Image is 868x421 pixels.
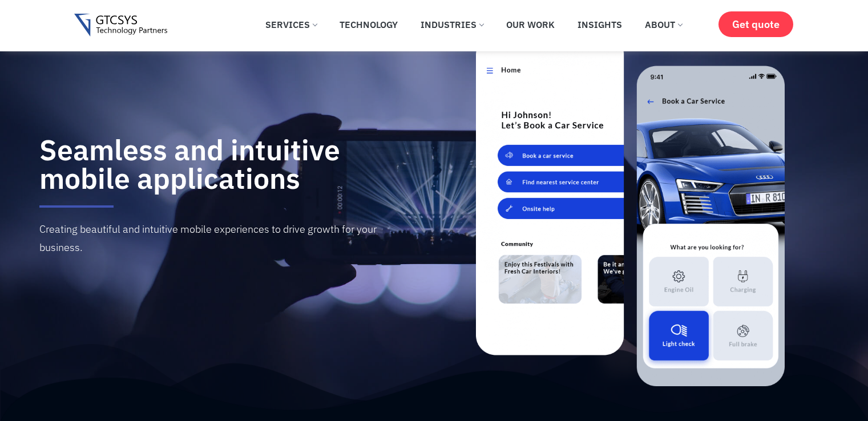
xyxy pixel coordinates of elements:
a: Technology [331,12,406,37]
a: Get quote [718,11,793,37]
span: Get quote [732,18,780,30]
a: About [636,12,691,37]
img: mobile user experience designing - User Experience Design [476,35,785,386]
h2: Seamless and intuitive mobile applications [39,136,393,193]
p: Creating beautiful and intuitive mobile experiences to drive growth for your business. [39,220,393,257]
a: Industries [412,12,492,37]
a: Services [257,12,325,37]
a: Insights [569,12,631,37]
img: Gtcsys logo [74,14,167,37]
a: Our Work [498,12,563,37]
